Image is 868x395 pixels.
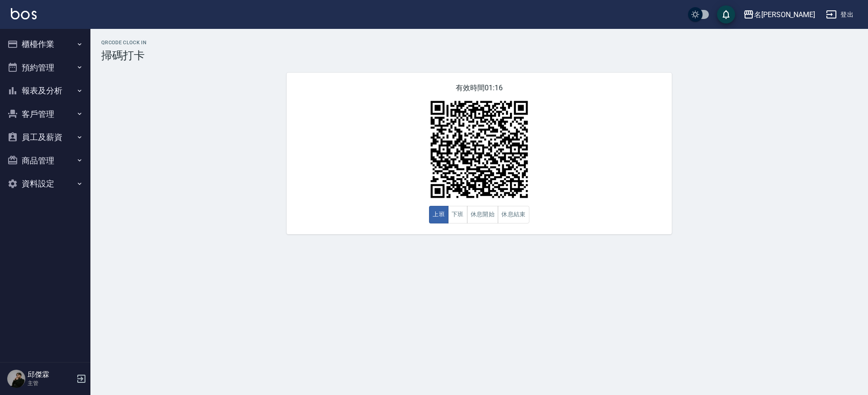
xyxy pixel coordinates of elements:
button: 櫃檯作業 [4,33,87,56]
h2: QRcode Clock In [101,40,857,46]
button: 名[PERSON_NAME] [740,5,819,24]
button: 下班 [448,206,467,223]
img: Person [7,370,25,388]
button: 商品管理 [4,149,87,172]
button: 登出 [822,6,857,23]
button: 休息結束 [498,206,529,223]
h5: 邱傑霖 [28,370,74,379]
button: 資料設定 [4,172,87,195]
p: 主管 [28,379,74,387]
div: 名[PERSON_NAME] [754,9,815,20]
button: 員工及薪資 [4,125,87,149]
img: Logo [11,8,37,19]
button: 預約管理 [4,56,87,79]
button: save [717,5,735,23]
h3: 掃碼打卡 [101,49,857,62]
button: 客戶管理 [4,102,87,126]
button: 休息開始 [467,206,499,223]
button: 上班 [429,206,448,223]
div: 有效時間 01:16 [287,73,672,234]
button: 報表及分析 [4,79,87,102]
